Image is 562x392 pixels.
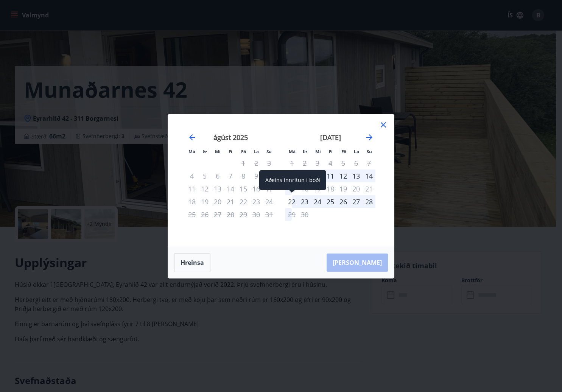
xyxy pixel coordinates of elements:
td: Not available. föstudagur, 29. ágúst 2025 [237,208,250,221]
td: Not available. mánudagur, 4. ágúst 2025 [185,170,198,182]
small: Má [289,149,296,154]
td: Not available. fimmtudagur, 7. ágúst 2025 [224,170,237,182]
div: Aðeins innritun í boði [285,195,298,208]
small: Su [266,149,272,154]
td: Not available. laugardagur, 20. september 2025 [350,182,363,195]
td: föstudagur, 12. september 2025 [337,170,350,182]
td: Not available. föstudagur, 8. ágúst 2025 [237,170,250,182]
small: Þr [303,149,307,154]
small: Fö [341,149,346,154]
div: 24 [311,195,324,208]
td: miðvikudagur, 10. september 2025 [311,170,324,182]
small: Mi [215,149,221,154]
td: Not available. laugardagur, 30. ágúst 2025 [250,208,263,221]
div: 12 [337,170,350,182]
td: Not available. laugardagur, 2. ágúst 2025 [250,157,263,170]
small: Fi [229,149,232,154]
td: Not available. miðvikudagur, 20. ágúst 2025 [211,195,224,208]
td: Not available. sunnudagur, 7. september 2025 [363,157,375,170]
div: Aðeins innritun í boði [259,170,326,190]
td: Not available. miðvikudagur, 27. ágúst 2025 [211,208,224,221]
div: 13 [350,170,363,182]
td: Not available. sunnudagur, 21. september 2025 [363,182,375,195]
td: þriðjudagur, 23. september 2025 [298,195,311,208]
td: fimmtudagur, 25. september 2025 [324,195,337,208]
td: miðvikudagur, 24. september 2025 [311,195,324,208]
td: Not available. miðvikudagur, 3. september 2025 [311,157,324,170]
td: Not available. þriðjudagur, 26. ágúst 2025 [198,208,211,221]
td: Not available. fimmtudagur, 28. ágúst 2025 [224,208,237,221]
td: sunnudagur, 28. september 2025 [363,195,375,208]
small: Fö [241,149,246,154]
td: Not available. föstudagur, 19. september 2025 [337,182,350,195]
td: Not available. þriðjudagur, 5. ágúst 2025 [198,170,211,182]
td: föstudagur, 26. september 2025 [337,195,350,208]
td: Not available. fimmtudagur, 14. ágúst 2025 [224,182,237,195]
td: Not available. sunnudagur, 31. ágúst 2025 [263,208,276,221]
td: Not available. mánudagur, 11. ágúst 2025 [185,182,198,195]
small: Su [367,149,372,154]
td: fimmtudagur, 11. september 2025 [324,170,337,182]
div: Aðeins innritun í boði [285,170,298,182]
div: 9 [298,170,311,182]
div: Move forward to switch to the next month. [365,133,374,142]
td: Not available. föstudagur, 15. ágúst 2025 [237,182,250,195]
td: Not available. þriðjudagur, 19. ágúst 2025 [198,195,211,208]
div: 10 [311,170,324,182]
td: Not available. föstudagur, 5. september 2025 [337,157,350,170]
td: þriðjudagur, 9. september 2025 [298,170,311,182]
td: laugardagur, 13. september 2025 [350,170,363,182]
div: Calendar [177,123,385,238]
td: Not available. mánudagur, 18. ágúst 2025 [185,195,198,208]
div: Aðeins útritun í boði [285,208,298,221]
button: Hreinsa [174,253,210,272]
small: Fi [329,149,333,154]
td: Not available. mánudagur, 29. september 2025 [285,208,298,221]
td: sunnudagur, 14. september 2025 [363,170,375,182]
td: Not available. sunnudagur, 10. ágúst 2025 [263,170,276,182]
td: Not available. mánudagur, 25. ágúst 2025 [185,208,198,221]
td: Not available. þriðjudagur, 2. september 2025 [298,157,311,170]
small: Þr [202,149,207,154]
small: La [254,149,259,154]
div: 27 [350,195,363,208]
div: 14 [363,170,375,182]
td: Not available. föstudagur, 1. ágúst 2025 [237,157,250,170]
strong: ágúst 2025 [213,133,248,142]
div: 11 [324,170,337,182]
td: Not available. laugardagur, 9. ágúst 2025 [250,170,263,182]
td: Not available. fimmtudagur, 4. september 2025 [324,157,337,170]
td: Not available. miðvikudagur, 6. ágúst 2025 [211,170,224,182]
div: 28 [363,195,375,208]
div: 26 [337,195,350,208]
td: laugardagur, 27. september 2025 [350,195,363,208]
td: Not available. sunnudagur, 24. ágúst 2025 [263,195,276,208]
td: Not available. mánudagur, 1. september 2025 [285,157,298,170]
td: Not available. þriðjudagur, 12. ágúst 2025 [198,182,211,195]
small: Mi [315,149,321,154]
div: Move backward to switch to the previous month. [188,133,197,142]
td: mánudagur, 22. september 2025 [285,195,298,208]
td: mánudagur, 8. september 2025 [285,170,298,182]
strong: [DATE] [320,133,341,142]
small: Má [188,149,195,154]
td: Not available. þriðjudagur, 30. september 2025 [298,208,311,221]
small: La [354,149,359,154]
td: Not available. fimmtudagur, 21. ágúst 2025 [224,195,237,208]
td: Not available. laugardagur, 6. september 2025 [350,157,363,170]
td: Not available. miðvikudagur, 13. ágúst 2025 [211,182,224,195]
td: Not available. laugardagur, 23. ágúst 2025 [250,195,263,208]
td: Not available. sunnudagur, 3. ágúst 2025 [263,157,276,170]
div: 23 [298,195,311,208]
td: Not available. laugardagur, 16. ágúst 2025 [250,182,263,195]
div: 25 [324,195,337,208]
td: Not available. föstudagur, 22. ágúst 2025 [237,195,250,208]
td: Not available. fimmtudagur, 18. september 2025 [324,182,337,195]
